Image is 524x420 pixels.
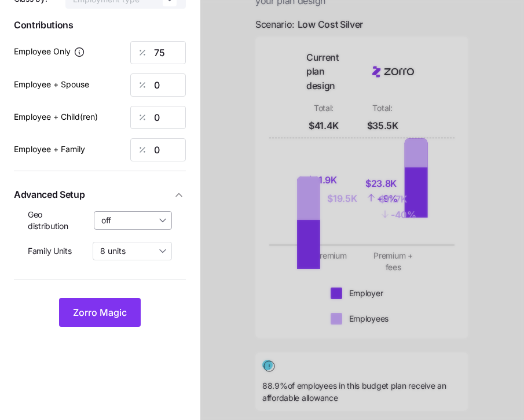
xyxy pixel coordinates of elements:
[14,18,186,32] span: Contributions
[14,209,186,270] div: Advanced Setup
[73,305,127,319] span: Zorro Magic
[28,209,85,233] span: Geo distribution
[59,298,141,327] button: Zorro Magic
[14,187,85,202] span: Advanced Setup
[14,45,85,58] label: Employee Only
[28,245,72,257] span: Family Units
[14,110,98,123] label: Employee + Child(ren)
[14,180,186,209] button: Advanced Setup
[14,78,89,91] label: Employee + Spouse
[14,143,85,156] label: Employee + Family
